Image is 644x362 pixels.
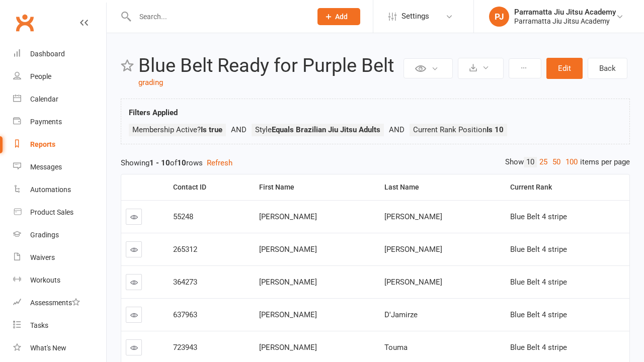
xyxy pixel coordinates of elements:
[30,50,65,58] div: Dashboard
[505,157,630,167] div: Show items per page
[489,7,509,27] div: PJ
[384,184,498,191] div: Last Name
[13,65,106,88] a: People
[30,95,58,103] div: Calendar
[510,310,567,319] span: Blue Belt 4 stripe
[335,13,348,21] span: Add
[173,212,193,221] span: 55248
[30,276,60,284] div: Workouts
[13,43,106,65] a: Dashboard
[259,343,317,352] span: [PERSON_NAME]
[524,157,537,167] a: 10
[384,245,442,254] span: [PERSON_NAME]
[514,17,616,26] div: Parramatta Jiu Jitsu Academy
[13,292,106,314] a: Assessments
[537,157,550,167] a: 25
[30,344,66,352] div: What's New
[384,278,442,287] span: [PERSON_NAME]
[259,310,317,319] span: [PERSON_NAME]
[510,212,567,221] span: Blue Belt 4 stripe
[13,246,106,269] a: Waivers
[173,245,197,254] span: 265312
[207,157,232,169] button: Refresh
[13,178,106,201] a: Automations
[401,5,429,28] span: Settings
[30,140,55,148] div: Reports
[255,125,380,134] span: Style
[173,184,247,191] div: Contact ID
[563,157,580,167] a: 100
[121,157,630,169] div: Showing of rows
[588,58,627,79] a: Back
[30,72,51,80] div: People
[30,321,48,329] div: Tasks
[413,125,504,134] span: Current Rank Position
[13,314,106,337] a: Tasks
[132,125,222,134] span: Membership Active?
[510,245,567,254] span: Blue Belt 4 stripe
[173,278,197,287] span: 364273
[510,278,567,287] span: Blue Belt 4 stripe
[30,208,73,216] div: Product Sales
[514,8,616,17] div: Parramatta Jiu Jitsu Academy
[30,231,59,239] div: Gradings
[546,58,583,79] button: Edit
[13,269,106,292] a: Workouts
[384,212,442,221] span: [PERSON_NAME]
[510,184,621,191] div: Current Rank
[259,245,317,254] span: [PERSON_NAME]
[30,163,62,171] div: Messages
[13,88,106,111] a: Calendar
[259,184,372,191] div: First Name
[132,10,304,24] input: Search...
[384,343,408,352] span: Touma
[317,8,360,25] button: Add
[13,156,106,178] a: Messages
[173,310,197,319] span: 637963
[30,186,71,194] div: Automations
[177,158,186,167] strong: 10
[259,212,317,221] span: [PERSON_NAME]
[487,125,504,134] strong: Is 10
[384,310,418,319] span: D'Jamirze
[13,337,106,359] a: What's New
[13,224,106,246] a: Gradings
[173,343,197,352] span: 723943
[510,343,567,352] span: Blue Belt 4 stripe
[30,299,80,307] div: Assessments
[13,201,106,224] a: Product Sales
[30,118,62,126] div: Payments
[129,108,178,117] strong: Filters Applied
[138,78,163,87] a: grading
[272,125,380,134] strong: Equals Brazilian Jiu Jitsu Adults
[12,10,37,35] a: Clubworx
[550,157,563,167] a: 50
[149,158,170,167] strong: 1 - 10
[201,125,222,134] strong: Is true
[138,55,401,76] h2: Blue Belt Ready for Purple Belt
[30,253,55,261] div: Waivers
[13,111,106,133] a: Payments
[259,278,317,287] span: [PERSON_NAME]
[13,133,106,156] a: Reports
